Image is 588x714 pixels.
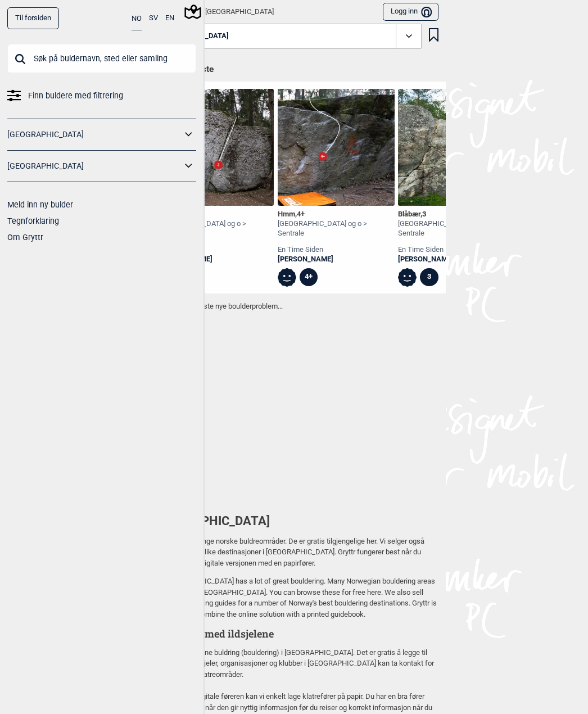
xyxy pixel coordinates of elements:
[278,210,395,219] div: Hmm ,
[7,216,59,225] a: Tegnforklaring
[151,647,437,680] p: Det er gratis å finne buldring (bouldering) i [GEOGRAPHIC_DATA]. Det er gratis å legge til buldri...
[278,219,395,238] div: [GEOGRAPHIC_DATA] og o > Sentrale
[398,210,515,219] div: Blåbær ,
[398,245,515,255] div: en time siden
[278,255,395,264] a: [PERSON_NAME]
[150,24,422,49] button: [GEOGRAPHIC_DATA]
[398,89,515,206] img: Blabaer 200312
[7,7,59,29] a: Til forsiden
[150,513,438,530] h1: [GEOGRAPHIC_DATA]
[7,126,182,143] a: [GEOGRAPHIC_DATA]
[157,255,274,264] a: [PERSON_NAME]
[150,536,438,569] p: Gryttr dekker mange norske buldreområder. De er gratis tilgjengelige her. Vi selger også buldrefø...
[7,200,73,209] a: Meld inn ny bulder
[132,7,142,30] button: NO
[383,3,438,21] button: Logg inn
[142,301,446,312] p: [PERSON_NAME] siste nye boulderproblem...
[278,89,395,206] img: Hmm 200331
[157,210,274,219] div: I am legend ,
[7,88,196,104] a: Finn buldere med filtrering
[150,64,438,76] h1: Ticket i det siste
[150,576,438,620] p: (EN) [GEOGRAPHIC_DATA] has a lot of great bouldering. Many Norwegian bouldering areas are include...
[151,627,437,641] h3: Samarbeid med ildsjelene
[278,245,395,255] div: en time siden
[420,268,438,287] div: 3
[297,210,305,218] span: 4+
[398,219,515,238] div: [GEOGRAPHIC_DATA] og o > Sentrale
[7,44,196,73] input: Søk på buldernavn, sted eller samling
[28,88,123,104] span: Finn buldere med filtrering
[157,219,274,238] div: [GEOGRAPHIC_DATA] og o > Sentrale
[398,255,515,264] a: [PERSON_NAME]
[157,89,274,206] img: I am legend 200331
[7,233,43,242] a: Om Gryttr
[186,5,274,19] div: [GEOGRAPHIC_DATA]
[7,158,182,174] a: [GEOGRAPHIC_DATA]
[157,245,274,255] div: en time siden
[300,268,318,287] div: 4+
[422,210,426,218] span: 3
